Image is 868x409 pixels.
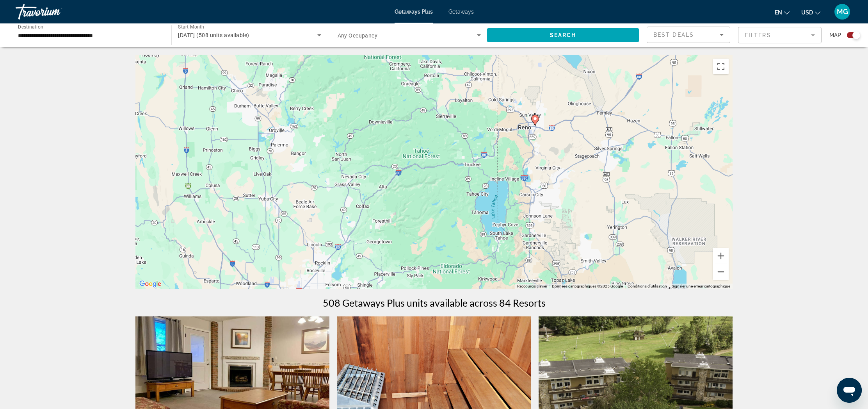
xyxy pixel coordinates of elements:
button: User Menu [832,4,852,20]
button: Raccourcis clavier [517,284,547,289]
a: Travorium [16,2,94,22]
span: USD [801,9,813,16]
button: Filter [738,27,822,44]
button: Change language [775,7,790,18]
button: Change currency [801,7,820,18]
span: Map [829,30,841,41]
a: Getaways Plus [395,9,433,15]
span: Start Month [178,24,204,30]
iframe: Bouton de lancement de la fenêtre de messagerie [837,378,862,403]
a: Conditions d'utilisation (s'ouvre dans un nouvel onglet) [628,284,667,288]
a: Signaler une erreur cartographique [672,284,730,288]
a: Ouvrir cette zone dans Google Maps (dans une nouvelle fenêtre) [137,279,163,289]
span: en [775,9,782,16]
h1: 508 Getaways Plus units available across 84 Resorts [323,297,546,309]
button: Passer en plein écran [713,59,729,74]
span: Destination [18,24,43,29]
span: Données cartographiques ©2025 Google [552,284,623,288]
button: Zoom arrière [713,264,729,280]
span: [DATE] (508 units available) [178,32,249,38]
span: Search [550,32,576,38]
span: Best Deals [653,32,694,38]
span: MG [837,8,848,16]
span: Any Occupancy [338,32,378,39]
mat-select: Sort by [653,30,724,39]
a: Getaways [448,9,474,15]
button: Zoom avant [713,248,729,264]
img: Google [137,279,163,289]
button: Search [487,28,639,42]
